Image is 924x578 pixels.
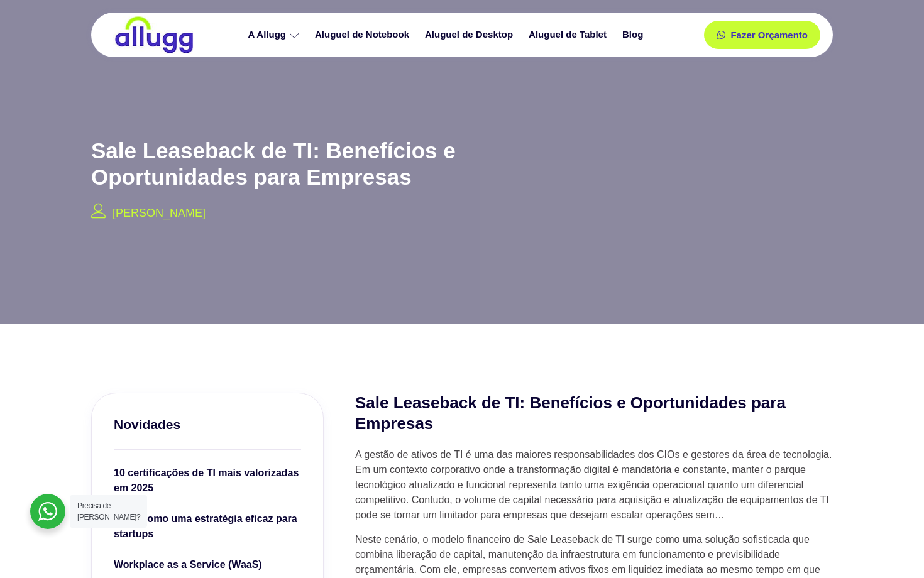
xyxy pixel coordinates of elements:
[861,518,924,578] iframe: Chat Widget
[113,205,206,222] p: [PERSON_NAME]
[730,30,808,40] span: Fazer Orçamento
[419,24,522,46] a: Aluguel de Desktop
[704,21,820,49] a: Fazer Orçamento
[114,415,301,433] h3: Novidades
[309,24,419,46] a: Aluguel de Notebook
[91,138,493,190] h2: Sale Leaseback de TI: Benefícios e Oportunidades para Empresas
[77,501,140,521] span: Precisa de [PERSON_NAME]?
[114,557,301,575] a: Workplace as a Service (WaaS)
[522,24,616,46] a: Aluguel de Tablet
[241,24,309,46] a: A Allugg
[616,24,652,46] a: Blog
[355,447,833,523] p: A gestão de ativos de TI é uma das maiores responsabilidades dos CIOs e gestores da área de tecno...
[113,16,195,54] img: locação de TI é Allugg
[355,393,833,435] h2: Sale Leaseback de TI: Benefícios e Oportunidades para Empresas
[114,466,301,499] a: 10 certificações de TI mais valorizadas em 2025
[114,511,301,545] a: HaaS como uma estratégia eficaz para startups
